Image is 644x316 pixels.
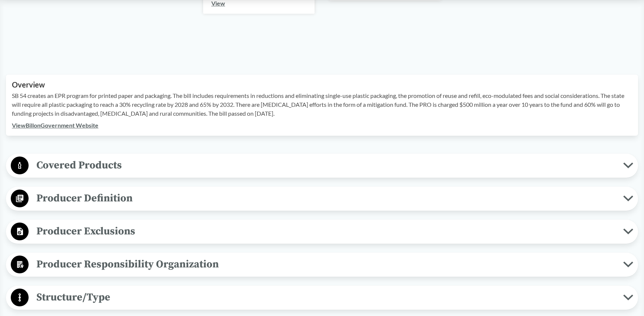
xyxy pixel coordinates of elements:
a: ViewBillonGovernment Website [12,122,98,129]
button: Covered Products [9,156,635,175]
button: Producer Definition [9,189,635,208]
button: Structure/Type [9,288,635,307]
span: Producer Definition [29,190,623,207]
h2: Overview [12,80,632,89]
span: Covered Products [29,157,623,174]
span: Producer Responsibility Organization [29,256,623,273]
button: Producer Exclusions [9,222,635,241]
span: Producer Exclusions [29,223,623,240]
p: SB 54 creates an EPR program for printed paper and packaging. The bill includes requirements in r... [12,91,632,118]
span: Structure/Type [29,289,623,306]
button: Producer Responsibility Organization [9,255,635,274]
